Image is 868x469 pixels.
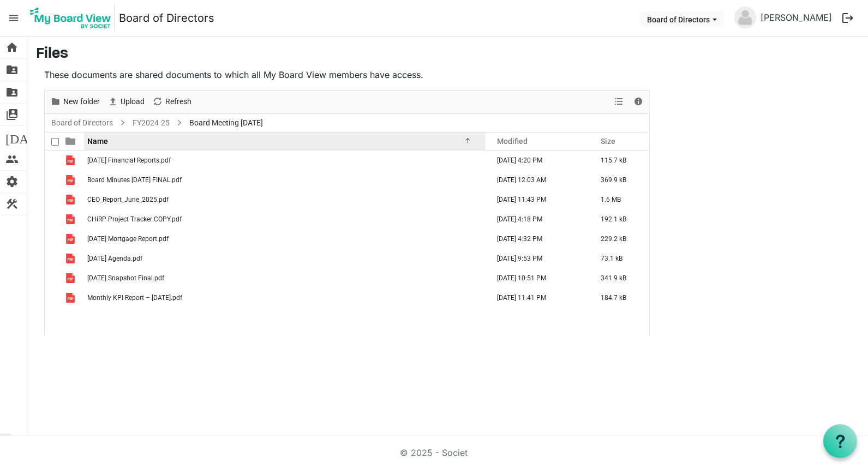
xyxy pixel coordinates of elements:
[106,95,147,109] button: Upload
[613,95,626,109] button: View dropdownbutton
[756,7,836,28] a: [PERSON_NAME]
[5,104,19,125] span: switch_account
[87,215,182,223] span: CHiRP Project Tracker COPY.pdf
[62,95,101,109] span: New folder
[589,249,649,268] td: 73.1 kB is template cell column header Size
[87,294,182,302] span: Monthly KPI Report – [DATE].pdf
[87,176,182,184] span: Board Minutes [DATE] FINAL.pdf
[84,209,486,229] td: CHiRP Project Tracker COPY.pdf is template cell column header Name
[84,170,486,190] td: Board Minutes May 2025 FINAL.pdf is template cell column header Name
[44,68,650,81] p: These documents are shared documents to which all My Board View members have access.
[5,193,19,215] span: construction
[130,116,172,130] a: FY2024-25
[87,196,169,203] span: CEO_Report_June_2025.pdf
[486,229,589,249] td: June 25, 2025 4:32 PM column header Modified
[497,137,528,146] span: Modified
[49,95,102,109] button: New folder
[5,148,19,170] span: people
[589,170,649,190] td: 369.9 kB is template cell column header Size
[836,7,859,29] button: logout
[119,95,146,109] span: Upload
[45,229,59,249] td: checkbox
[629,91,648,113] div: Details
[59,170,84,190] td: is template cell column header type
[59,288,84,308] td: is template cell column header type
[610,91,629,113] div: View
[59,229,84,249] td: is template cell column header type
[148,91,195,113] div: Refresh
[486,268,589,288] td: June 25, 2025 10:51 PM column header Modified
[640,11,724,27] button: Board of Directors dropdownbutton
[400,447,468,458] a: © 2025 - Societ
[589,190,649,209] td: 1.6 MB is template cell column header Size
[45,190,59,209] td: checkbox
[59,249,84,268] td: is template cell column header type
[5,81,19,103] span: folder_shared
[589,268,649,288] td: 341.9 kB is template cell column header Size
[601,137,615,146] span: Size
[45,249,59,268] td: checkbox
[84,151,486,170] td: 2025.05.31 Financial Reports.pdf is template cell column header Name
[45,209,59,229] td: checkbox
[3,8,24,28] span: menu
[486,249,589,268] td: June 25, 2025 9:53 PM column header Modified
[187,116,265,130] span: Board Meeting [DATE]
[87,255,142,262] span: [DATE] Agenda.pdf
[84,249,486,268] td: June 25 Agenda.pdf is template cell column header Name
[45,151,59,170] td: checkbox
[27,4,119,32] a: My Board View Logo
[631,95,646,109] button: Details
[486,288,589,308] td: June 26, 2025 11:41 PM column header Modified
[84,229,486,249] td: June '25 Mortgage Report.pdf is template cell column header Name
[27,4,115,32] img: My Board View Logo
[87,274,164,282] span: [DATE] Snapshot Final.pdf
[589,151,649,170] td: 115.7 kB is template cell column header Size
[36,45,859,64] h3: Files
[486,190,589,209] td: June 26, 2025 11:43 PM column header Modified
[589,229,649,249] td: 229.2 kB is template cell column header Size
[5,59,19,81] span: folder_shared
[151,95,194,109] button: Refresh
[486,209,589,229] td: June 25, 2025 4:18 PM column header Modified
[734,7,756,28] img: no-profile-picture.svg
[84,288,486,308] td: Monthly KPI Report – May 2025.pdf is template cell column header Name
[486,170,589,190] td: June 26, 2025 12:03 AM column header Modified
[164,95,193,109] span: Refresh
[59,190,84,209] td: is template cell column header type
[119,7,214,29] a: Board of Directors
[87,137,108,146] span: Name
[5,171,19,193] span: settings
[59,209,84,229] td: is template cell column header type
[589,288,649,308] td: 184.7 kB is template cell column header Size
[59,268,84,288] td: is template cell column header type
[49,116,115,130] a: Board of Directors
[84,268,486,288] td: June 25 Snapshot Final.pdf is template cell column header Name
[87,235,169,243] span: [DATE] Mortgage Report.pdf
[589,209,649,229] td: 192.1 kB is template cell column header Size
[5,126,47,148] span: [DATE]
[486,151,589,170] td: June 25, 2025 4:20 PM column header Modified
[84,190,486,209] td: CEO_Report_June_2025.pdf is template cell column header Name
[45,288,59,308] td: checkbox
[87,157,171,164] span: [DATE] Financial Reports.pdf
[45,170,59,190] td: checkbox
[5,37,19,58] span: home
[46,91,104,113] div: New folder
[45,268,59,288] td: checkbox
[104,91,148,113] div: Upload
[59,151,84,170] td: is template cell column header type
